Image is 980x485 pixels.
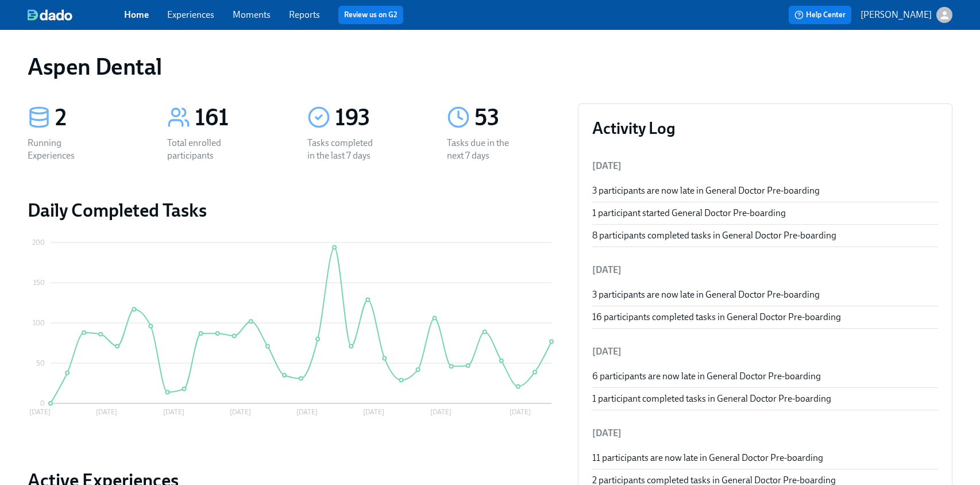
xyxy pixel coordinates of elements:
div: 8 participants completed tasks in General Doctor Pre-boarding [592,229,938,242]
tspan: [DATE] [29,408,51,416]
tspan: 150 [33,279,45,287]
div: 1 participant started General Doctor Pre-boarding [592,207,938,220]
span: [DATE] [592,160,622,171]
li: [DATE] [592,419,938,447]
h1: Aspen Dental [28,53,161,80]
div: 16 participants completed tasks in General Doctor Pre-boarding [592,311,938,324]
img: dado [28,9,72,21]
a: Experiences [167,9,214,20]
button: Help Center [789,6,851,24]
div: 1 participant completed tasks in General Doctor Pre-boarding [592,392,938,405]
tspan: [DATE] [163,408,184,416]
div: 3 participants are now late in General Doctor Pre-boarding [592,288,938,301]
div: 2 [55,103,140,132]
div: Total enrolled participants [167,137,241,162]
tspan: 0 [40,399,45,407]
tspan: 50 [36,359,45,367]
div: 53 [474,103,559,132]
a: Moments [233,9,271,20]
div: 6 participants are now late in General Doctor Pre-boarding [592,370,938,383]
h2: Daily Completed Tasks [28,199,560,222]
a: Review us on G2 [344,9,398,21]
a: dado [28,9,124,21]
tspan: 200 [32,238,45,247]
a: Reports [289,9,320,20]
p: [PERSON_NAME] [861,9,932,21]
li: [DATE] [592,338,938,365]
div: 11 participants are now late in General Doctor Pre-boarding [592,452,938,464]
div: 161 [195,103,279,132]
div: Tasks completed in the last 7 days [307,137,381,162]
a: Home [124,9,149,20]
tspan: [DATE] [296,408,318,416]
button: [PERSON_NAME] [861,7,952,23]
span: Help Center [794,9,846,21]
div: Tasks due in the next 7 days [447,137,520,162]
div: 3 participants are now late in General Doctor Pre-boarding [592,184,938,197]
tspan: 100 [33,319,45,327]
tspan: [DATE] [230,408,251,416]
button: Review us on G2 [338,6,403,24]
tspan: [DATE] [430,408,452,416]
tspan: [DATE] [363,408,384,416]
div: 193 [335,103,419,132]
h3: Activity Log [592,118,938,138]
div: Running Experiences [28,137,101,162]
tspan: [DATE] [510,408,531,416]
li: [DATE] [592,256,938,284]
tspan: [DATE] [96,408,117,416]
